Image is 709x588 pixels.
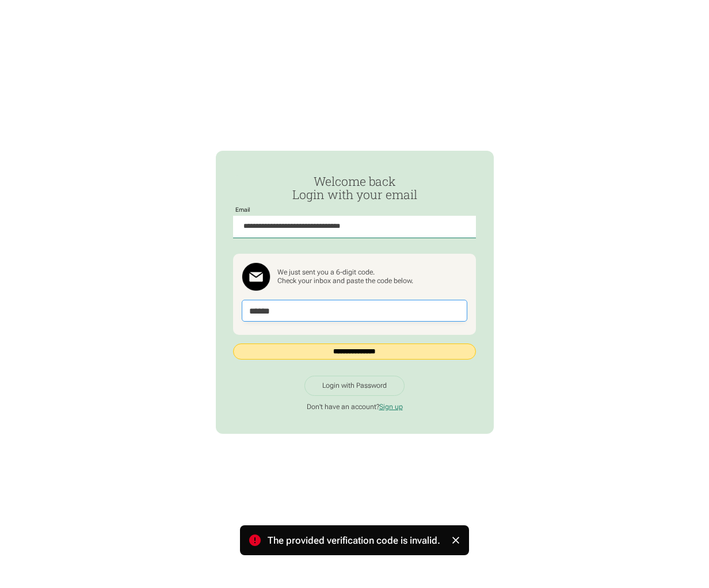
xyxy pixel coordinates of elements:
[233,403,477,411] p: Don't have an account?
[233,175,477,201] h2: Welcome back Login with your email
[268,532,440,548] div: The provided verification code is invalid.
[233,175,477,368] form: Passwordless Login
[322,381,387,390] div: Login with Password
[233,207,253,213] label: Email
[379,403,403,411] a: Sign up
[277,268,413,285] div: We just sent you a 6-digit code. Check your inbox and paste the code below.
